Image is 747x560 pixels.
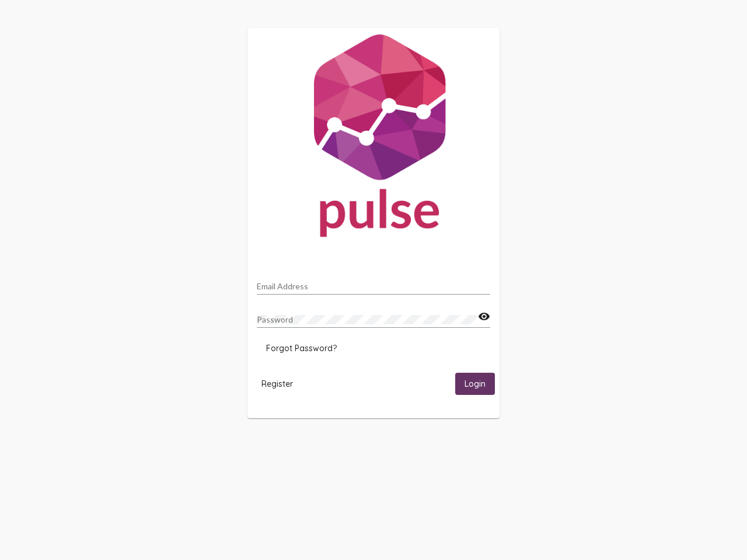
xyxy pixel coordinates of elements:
[247,28,500,249] img: Pulse For Good Logo
[266,343,337,353] span: Forgot Password?
[465,379,486,390] span: Login
[257,338,346,359] button: Forgot Password?
[455,373,495,394] button: Login
[478,310,490,324] mat-icon: visibility
[252,373,302,394] button: Register
[261,379,293,389] span: Register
